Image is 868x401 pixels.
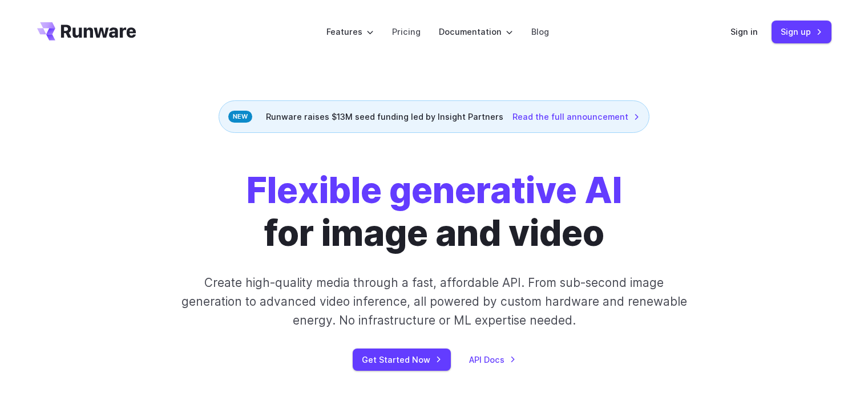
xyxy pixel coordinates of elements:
[730,25,758,38] a: Sign in
[353,349,451,371] a: Get Started Now
[219,100,649,133] div: Runware raises $13M seed funding led by Insight Partners
[247,169,622,255] h1: for image and video
[392,25,421,38] a: Pricing
[247,169,622,212] strong: Flexible generative AI
[772,21,831,43] a: Sign up
[180,273,688,330] p: Create high-quality media through a fast, affordable API. From sub-second image generation to adv...
[439,25,513,38] label: Documentation
[512,110,640,123] a: Read the full announcement
[37,22,136,40] a: Go to /
[469,353,516,366] a: API Docs
[531,25,549,38] a: Blog
[326,25,374,38] label: Features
